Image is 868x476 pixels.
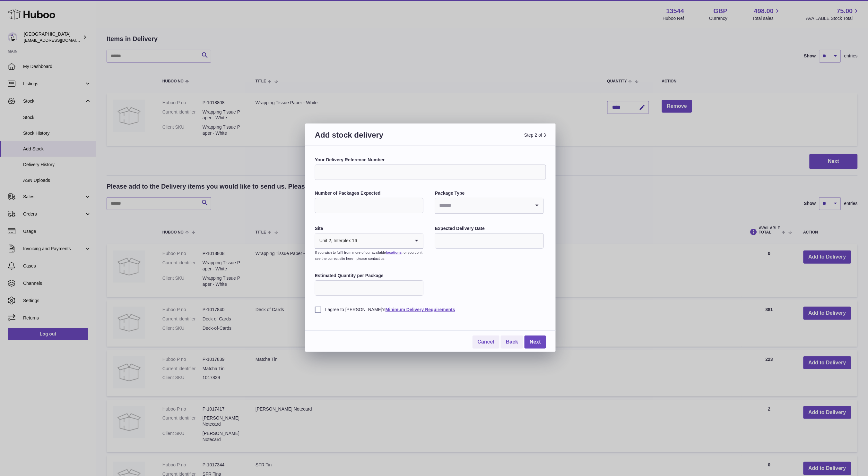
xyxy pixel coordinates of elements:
a: Back [501,336,523,349]
div: Search for option [315,234,423,249]
span: Step 2 of 3 [430,130,546,148]
small: If you wish to fulfil from more of our available , or you don’t see the correct site here - pleas... [315,251,422,260]
a: locations [386,251,402,254]
label: Site [315,225,423,232]
span: Unit 2, Interplex 16 [315,234,358,248]
label: Number of Packages Expected [315,190,423,196]
div: Search for option [435,198,543,214]
label: Your Delivery Reference Number [315,157,546,163]
a: Minimum Delivery Requirements [386,307,455,312]
label: Package Type [435,190,543,196]
a: Next [525,336,546,349]
label: Estimated Quantity per Package [315,273,423,279]
input: Search for option [358,234,411,248]
label: I agree to [PERSON_NAME]'s [315,307,546,313]
input: Search for option [435,198,530,213]
a: Cancel [473,336,499,349]
h3: Add stock delivery [315,130,430,148]
label: Expected Delivery Date [435,225,543,232]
